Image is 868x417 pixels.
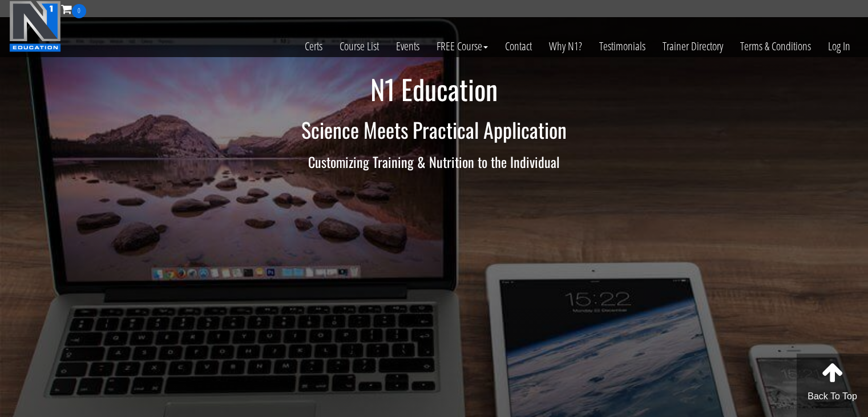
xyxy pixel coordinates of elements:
h1: N1 Education [100,74,768,105]
a: Why N1? [540,18,591,74]
a: Terms & Conditions [732,18,819,74]
a: 0 [61,1,86,17]
a: FREE Course [428,18,496,74]
a: Events [387,18,428,74]
a: Contact [496,18,540,74]
a: Trainer Directory [654,18,732,74]
a: Course List [331,18,387,74]
h2: Science Meets Practical Application [100,118,768,141]
a: Log In [819,18,859,74]
img: n1-education [9,1,61,52]
a: Certs [296,18,331,74]
a: Testimonials [591,18,654,74]
p: Back To Top [797,390,868,403]
h3: Customizing Training & Nutrition to the Individual [100,154,768,169]
span: 0 [72,4,86,18]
